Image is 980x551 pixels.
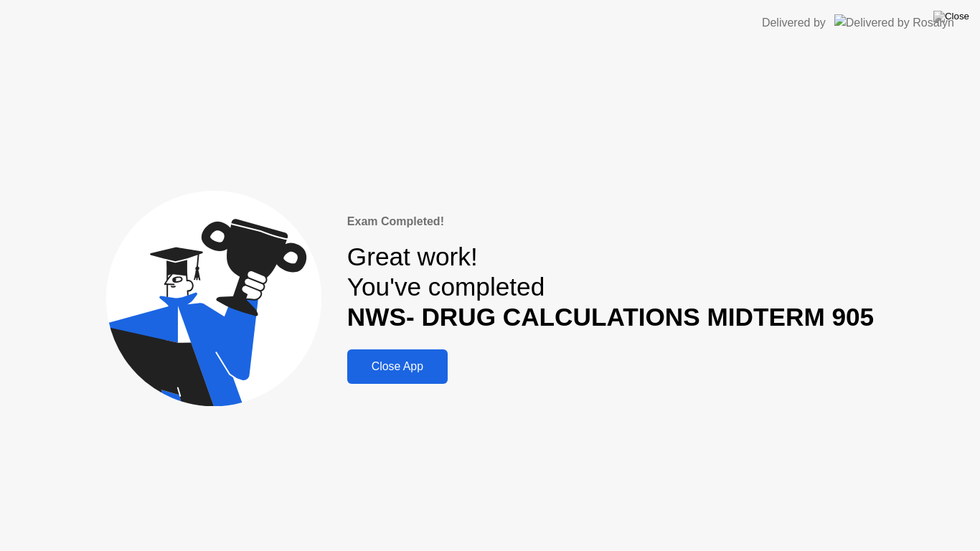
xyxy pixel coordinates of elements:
[352,360,443,373] div: Close App
[347,213,874,230] div: Exam Completed!
[834,14,954,31] img: Delivered by Rosalyn
[762,14,826,32] div: Delivered by
[347,242,874,333] div: Great work! You've completed
[347,349,448,384] button: Close App
[347,303,874,331] b: NWS- DRUG CALCULATIONS MIDTERM 905
[933,11,969,22] img: Close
